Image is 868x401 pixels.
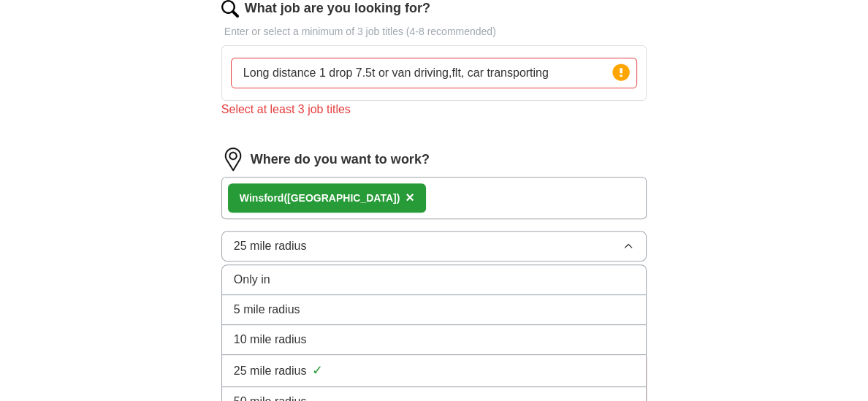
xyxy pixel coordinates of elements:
[221,148,245,171] img: location.png
[234,301,300,318] span: 5 mile radius
[240,192,252,204] strong: Wi
[283,192,400,204] span: ([GEOGRAPHIC_DATA])
[221,24,647,39] p: Enter or select a minimum of 3 job titles (4-8 recommended)
[234,271,270,289] span: Only in
[221,231,647,261] button: 25 mile radius
[406,189,414,205] span: ×
[312,361,323,381] span: ✓
[221,101,647,118] div: Select at least 3 job titles
[234,331,307,348] span: 10 mile radius
[251,150,430,169] label: Where do you want to work?
[240,191,400,206] div: nsford
[406,187,414,209] button: ×
[231,58,637,88] input: Type a job title and press enter
[234,237,307,255] span: 25 mile radius
[234,362,307,380] span: 25 mile radius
